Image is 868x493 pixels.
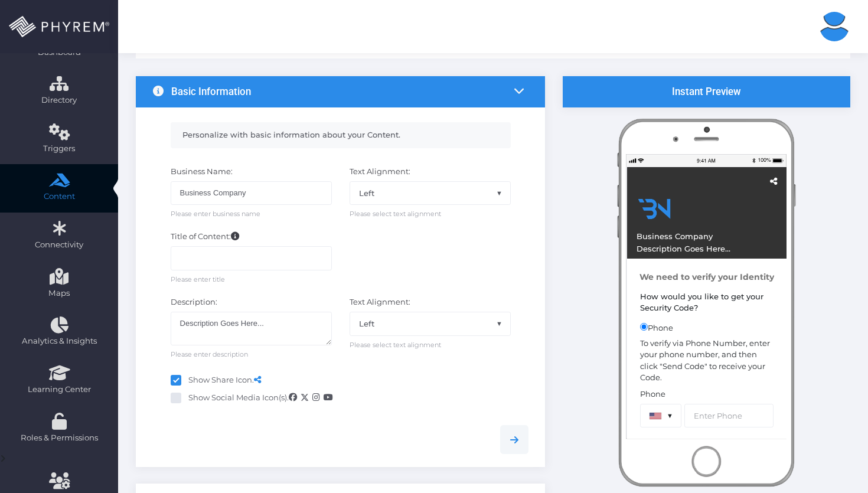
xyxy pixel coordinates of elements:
label: Text Alignment: [350,166,410,178]
span: Please select text alignment [350,205,441,219]
span: Please enter business name [171,205,260,219]
label: Description: [171,296,217,308]
span: Connectivity [8,239,110,251]
span: Left [350,181,511,205]
div: Personalize with basic information about your Content. [171,122,511,148]
span: Please enter title [171,270,225,285]
span: Left [350,312,510,335]
span: Triggers [8,143,110,155]
span: Please enter description [171,345,248,360]
textarea: Description Goes Here... [171,312,332,345]
b: Show Share Icon. [188,375,262,384]
label: Title of Content: [171,231,239,243]
span: Maps [48,288,70,299]
span: Left [350,182,510,204]
label: Business Name: [171,166,233,178]
a: Show Social Media Icon(s). [188,393,335,402]
span: Left [350,312,511,335]
span: Directory [8,94,110,106]
span: Content [8,191,110,203]
span: Please select text alignment [350,336,441,350]
span: Learning Center [8,384,110,396]
h3: Basic Information [171,86,251,97]
label: Text Alignment: [350,296,410,308]
span: Roles & Permissions [8,432,110,444]
h3: Instant Preview [672,86,741,97]
span: Analytics & Insights [8,335,110,347]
